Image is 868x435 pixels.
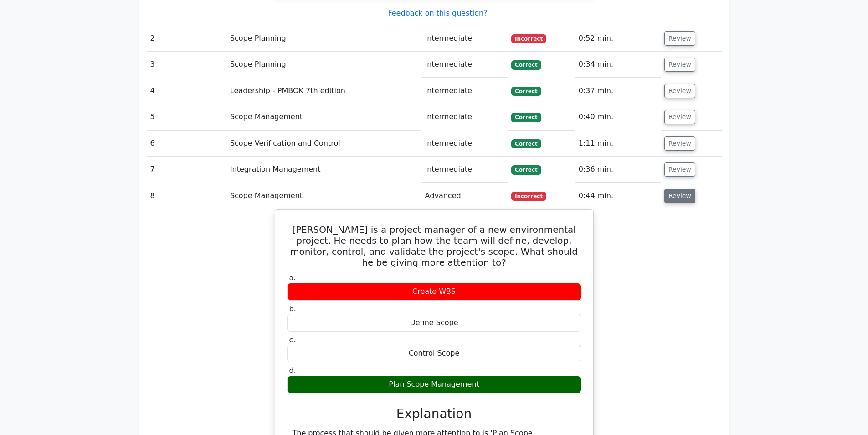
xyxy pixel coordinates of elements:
td: Intermediate [421,78,508,104]
td: 0:36 min. [575,157,661,183]
button: Review [664,84,695,98]
button: Review [664,58,695,72]
div: Create WBS [287,283,581,301]
td: Scope Management [226,183,421,209]
td: Intermediate [421,26,508,52]
div: Control Scope [287,345,581,362]
td: 0:40 min. [575,104,661,130]
td: Scope Planning [226,26,421,52]
span: Incorrect [511,34,546,43]
td: Scope Management [226,104,421,130]
td: Scope Planning [226,52,421,78]
span: a. [289,273,296,282]
td: Intermediate [421,52,508,78]
td: 5 [147,104,226,130]
button: Review [664,136,695,151]
span: Correct [511,113,541,122]
td: Intermediate [421,104,508,130]
td: 8 [147,183,226,209]
td: 0:37 min. [575,78,661,104]
td: 3 [147,52,226,78]
span: Correct [511,165,541,174]
button: Review [664,31,695,46]
button: Review [664,162,695,177]
button: Review [664,110,695,124]
div: Plan Scope Management [287,376,581,393]
span: Correct [511,87,541,96]
a: Feedback on this question? [388,9,487,17]
button: Review [664,189,695,203]
div: Define Scope [287,314,581,332]
td: Intermediate [421,131,508,157]
td: 6 [147,131,226,157]
td: Leadership - PMBOK 7th edition [226,78,421,104]
span: Correct [511,60,541,69]
td: Integration Management [226,157,421,183]
td: 4 [147,78,226,104]
span: d. [289,366,296,375]
td: Advanced [421,183,508,209]
span: Incorrect [511,192,546,201]
td: 2 [147,26,226,52]
td: 0:52 min. [575,26,661,52]
span: Correct [511,139,541,148]
span: c. [289,335,296,344]
td: Intermediate [421,157,508,183]
td: 1:11 min. [575,131,661,157]
td: 7 [147,157,226,183]
h5: [PERSON_NAME] is a project manager of a new environmental project. He needs to plan how the team ... [286,224,582,268]
td: 0:44 min. [575,183,661,209]
h3: Explanation [293,406,576,422]
span: b. [289,304,296,313]
td: 0:34 min. [575,52,661,78]
td: Scope Verification and Control [226,131,421,157]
